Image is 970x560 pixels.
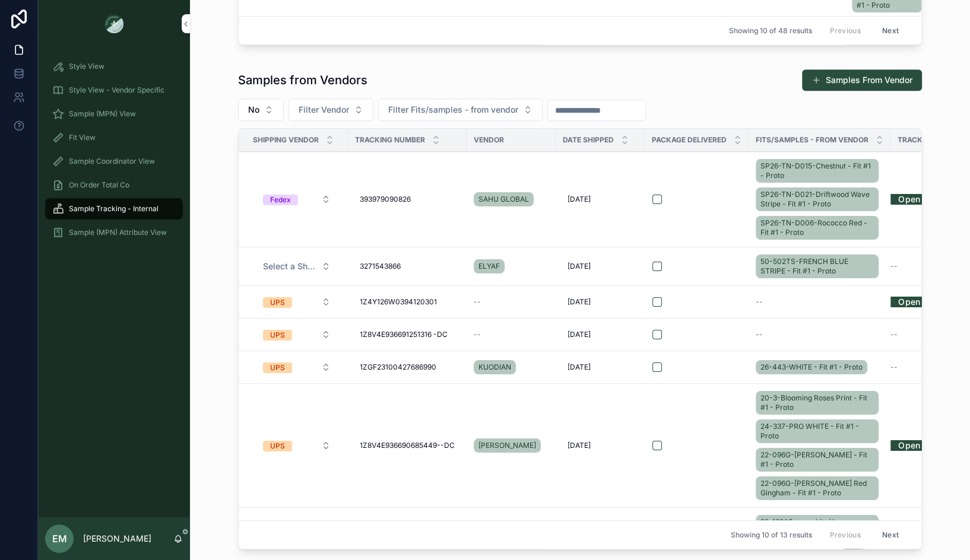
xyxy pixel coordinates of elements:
[890,362,898,372] span: --
[263,260,316,272] span: Select a Shipping Vendor
[378,98,543,121] button: Select Button
[69,109,136,119] span: Sample (MPN) View
[756,159,879,183] a: SP26-TN-D015-Chestnut - Fit #1 - Proto
[568,262,591,271] span: [DATE]
[355,257,459,276] a: 3271543866
[253,188,341,211] a: Select Button
[890,297,965,307] a: Open
[563,436,638,455] a: [DATE]
[756,330,763,339] span: --
[890,292,928,311] a: Open
[756,297,883,307] a: --
[756,389,883,502] a: 20-3-Blooming Roses Print - Fit #1 - Proto24-337-PRO WHITE - Fit #1 - Proto22-096G-[PERSON_NAME] ...
[760,479,874,498] span: 22-096G-[PERSON_NAME] Red Gingham - Fit #1 - Proto
[360,330,448,339] span: 1Z8V4E936691251316 -DC
[474,259,505,273] a: ELYAF
[289,98,373,121] button: Select Button
[563,325,638,344] a: [DATE]
[890,436,928,454] a: Open
[474,190,549,209] a: SAHU GLOBAL
[652,135,727,145] span: Package Delivered
[760,422,874,441] span: 24-337-PRO WHITE - Fit #1 - Proto
[890,330,898,339] span: --
[38,47,190,259] div: scrollable content
[360,195,411,204] span: 393979090826
[760,190,874,209] span: SP26-TN-D021-Driftwood Wave Stripe - Fit #1 - Proto
[69,85,164,95] span: Style View - Vendor Specific
[253,434,341,457] a: Select Button
[474,358,549,377] a: KUODIAN
[568,330,591,339] span: [DATE]
[760,257,874,276] span: 50-502TS-FRENCH BLUE STRIPE - Fit #1 - Proto
[45,174,183,196] a: On Order Total Co
[270,330,285,341] div: UPS
[45,198,183,219] a: Sample Tracking - Internal
[45,103,183,125] a: Sample (MPN) View
[730,530,811,540] span: Showing 10 of 13 results
[474,297,549,307] a: --
[253,189,340,210] button: Select Button
[238,98,284,121] button: Select Button
[874,21,907,40] button: Next
[69,62,104,71] span: Style View
[355,292,459,311] a: 1Z4Y126W0394120301
[253,357,340,378] button: Select Button
[563,358,638,377] a: [DATE]
[728,26,811,36] span: Showing 10 of 48 results
[253,356,341,378] a: Select Button
[360,297,437,307] span: 1Z4Y126W0394120301
[69,204,159,214] span: Sample Tracking - Internal
[568,297,591,307] span: [DATE]
[474,297,481,307] span: --
[299,104,349,116] span: Filter Vendor
[474,257,549,276] a: ELYAF
[890,190,928,208] a: Open
[890,262,898,271] span: --
[756,515,879,539] a: 22-122AS-pro white/ brunnera blue stripe - Fit #1 - Proto
[253,255,341,278] a: Select Button
[890,330,965,339] a: --
[248,104,259,116] span: No
[270,195,291,205] div: Fedex
[474,135,504,145] span: Vendor
[760,161,874,180] span: SP26-TN-D015-Chestnut - Fit #1 - Proto
[253,256,340,277] button: Select Button
[568,362,591,372] span: [DATE]
[890,362,965,372] a: --
[253,323,341,346] a: Select Button
[355,325,459,344] a: 1Z8V4E936691251316 -DC
[52,532,67,546] span: EM
[760,393,874,412] span: 20-3-Blooming Roses Print - Fit #1 - Proto
[474,360,516,374] a: KUODIAN
[45,56,183,77] a: Style View
[45,79,183,101] a: Style View - Vendor Specific
[756,419,879,443] a: 24-337-PRO WHITE - Fit #1 - Proto
[756,187,879,211] a: SP26-TN-D021-Driftwood Wave Stripe - Fit #1 - Proto
[756,360,867,374] a: 26-443-WHITE - Fit #1 - Proto
[756,135,868,145] span: Fits/samples - from vendor
[388,104,518,116] span: Filter Fits/samples - from vendor
[890,194,965,205] a: Open
[474,330,549,339] a: --
[83,533,151,545] p: [PERSON_NAME]
[760,517,874,536] span: 22-122AS-pro white/ brunnera blue stripe - Fit #1 - Proto
[355,190,459,209] a: 393979090826
[355,436,459,455] a: 1Z8V4E936690685449--DC
[898,135,951,145] span: Tracking URL
[756,252,883,281] a: 50-502TS-FRENCH BLUE STRIPE - Fit #1 - Proto
[253,291,340,313] button: Select Button
[360,262,401,271] span: 3271543866
[802,69,922,91] button: Samples From Vendor
[478,262,500,271] span: ELYAF
[69,133,96,142] span: Fit View
[474,330,481,339] span: --
[474,192,534,206] a: SAHU GLOBAL
[45,151,183,172] a: Sample Coordinator View
[253,324,340,345] button: Select Button
[478,195,529,204] span: SAHU GLOBAL
[360,362,436,372] span: 1ZGF23100427686990
[253,435,340,456] button: Select Button
[270,441,285,451] div: UPS
[563,292,638,311] a: [DATE]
